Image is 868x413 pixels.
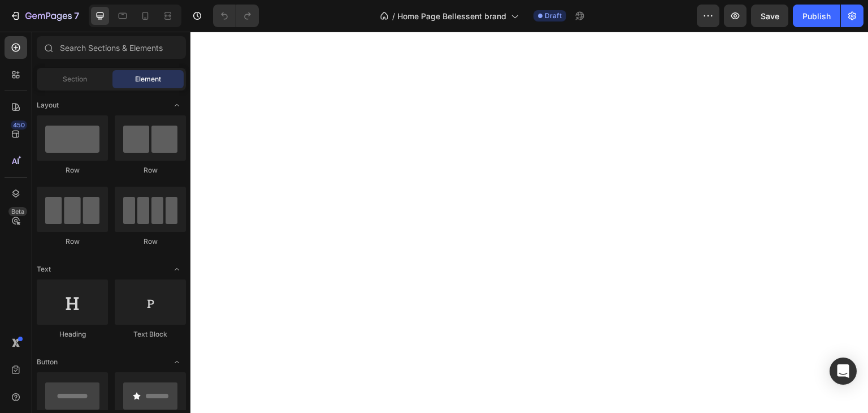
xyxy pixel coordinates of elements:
[11,121,27,130] div: 450
[761,11,779,21] span: Save
[168,260,186,278] span: Toggle open
[37,329,108,339] div: Heading
[115,329,186,339] div: Text Block
[37,264,51,274] span: Text
[397,10,506,22] span: Home Page Bellessent brand
[8,207,27,216] div: Beta
[751,5,788,27] button: Save
[37,36,186,59] input: Search Sections & Elements
[115,165,186,175] div: Row
[545,11,562,21] span: Draft
[190,32,868,413] iframe: Design area
[37,165,108,175] div: Row
[135,74,161,84] span: Element
[793,5,840,27] button: Publish
[213,5,259,27] div: Undo/Redo
[37,100,59,110] span: Layout
[802,10,831,22] div: Publish
[168,353,186,371] span: Toggle open
[63,74,87,84] span: Section
[37,236,108,247] div: Row
[37,357,58,367] span: Button
[392,10,395,22] span: /
[5,5,84,27] button: 7
[115,236,186,247] div: Row
[168,96,186,114] span: Toggle open
[74,9,79,23] p: 7
[830,358,857,385] div: Open Intercom Messenger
